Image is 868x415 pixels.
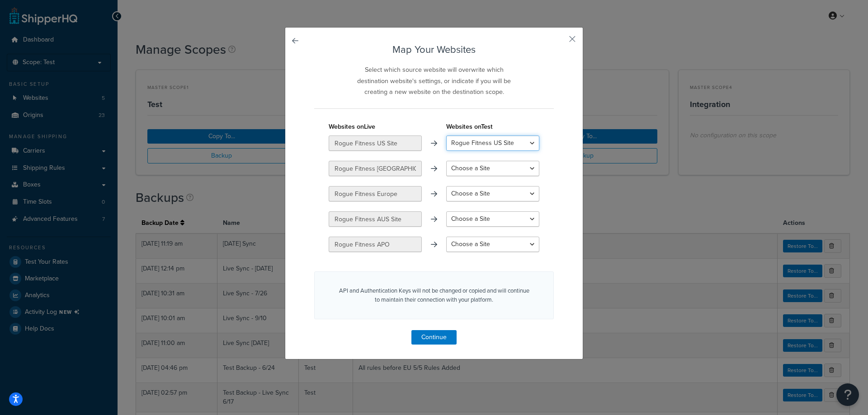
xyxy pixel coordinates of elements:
p: Select which source website will overwrite which destination website's settings, or indicate if y... [350,64,518,97]
h4: Websites on Live [329,122,422,132]
h3: Map Your Websites [314,44,554,55]
h4: Websites on Test [446,122,539,132]
div: API and Authentication Keys will not be changed or copied and will continue to maintain their con... [314,271,554,319]
button: Continue [411,330,457,345]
